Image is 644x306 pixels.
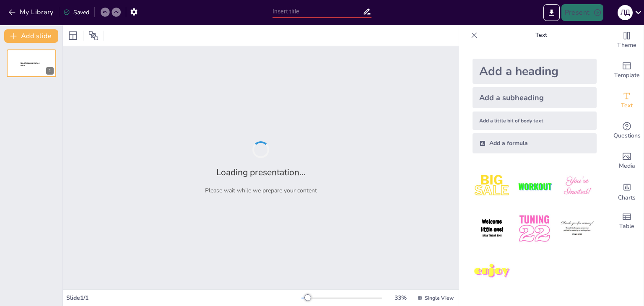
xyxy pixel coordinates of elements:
div: Add ready made slides [610,55,644,86]
div: Layout [66,29,80,42]
button: Present [561,4,603,21]
img: 3.jpeg [558,167,597,206]
div: Add images, graphics, shapes or video [610,146,644,176]
span: Text [621,101,633,110]
p: Text [481,25,602,45]
div: Add a table [610,206,644,236]
div: Saved [63,8,89,16]
img: 7.jpeg [473,252,512,291]
div: 33 % [390,294,410,302]
span: Media [619,161,635,171]
span: Sendsteps presentation editor [21,62,39,67]
div: Add a heading [473,59,597,84]
img: 1.jpeg [473,167,512,206]
span: Position [88,31,99,41]
div: Add a subheading [473,87,597,108]
div: Change the overall theme [610,25,644,55]
div: Л Д [618,5,633,20]
button: Л Д [618,4,633,21]
div: Add text boxes [610,86,644,116]
button: My Library [6,5,57,19]
span: Charts [618,193,636,202]
div: Add charts and graphs [610,176,644,206]
div: Slide 1 / 1 [66,294,301,302]
h2: Loading presentation... [216,166,306,178]
div: Get real-time input from your audience [610,116,644,146]
button: Add slide [4,29,58,43]
span: Table [619,222,634,231]
img: 2.jpeg [515,167,554,206]
div: Add a formula [473,133,597,153]
div: 1 [7,49,56,77]
input: Insert title [273,5,363,18]
p: Please wait while we prepare your content [205,187,317,194]
img: 4.jpeg [473,209,512,248]
span: Theme [617,41,636,50]
div: Add a little bit of body text [473,112,597,130]
span: Questions [613,131,641,140]
img: 5.jpeg [515,209,554,248]
span: Template [614,71,640,80]
span: Single View [425,295,454,301]
button: Export to PowerPoint [543,4,560,21]
img: 6.jpeg [558,209,597,248]
div: 1 [46,67,54,75]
